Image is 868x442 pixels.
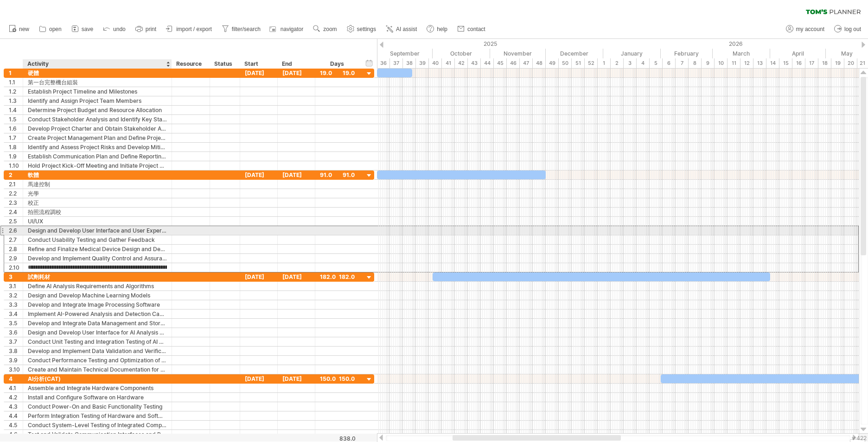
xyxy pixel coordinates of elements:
div: 46 [507,58,520,68]
div: Determine Project Budget and Resource Allocation [28,106,167,114]
span: open [49,26,62,32]
div: 1.8 [9,143,23,152]
div: Develop and Implement Quality Control and Assurance Processes [28,254,167,263]
span: undo [113,26,126,32]
a: AI assist [383,23,420,35]
div: 1.3 [9,96,23,105]
a: my account [784,23,827,35]
div: Days [315,59,359,69]
div: 光學 [28,189,167,198]
div: 3.5 [9,319,23,328]
div: December 2025 [546,49,603,58]
div: 38 [403,58,416,68]
span: AI assist [396,26,417,32]
div: 40 [429,58,442,68]
div: 50 [559,58,572,68]
div: September 2025 [377,49,433,58]
div: 1.9 [9,152,23,161]
div: 4.6 [9,430,23,439]
div: April 2026 [770,49,826,58]
div: Resource [176,59,204,69]
div: January 2026 [603,49,661,58]
div: 48 [533,58,546,68]
div: Establish Project Timeline and Milestones [28,87,167,96]
div: 1.5 [9,115,23,124]
div: Conduct Unit Testing and Integration Testing of AI Software [28,337,167,346]
div: [DATE] [278,272,315,281]
div: 10 [715,58,728,68]
div: 3.10 [9,365,23,374]
div: 馬達控制 [28,180,167,189]
div: 1.1 [9,78,23,87]
div: November 2025 [490,49,546,58]
div: 11 [728,58,740,68]
div: 3 [624,58,637,68]
div: Design and Develop User Interface for AI Analysis Results [28,328,167,337]
div: Perform Integration Testing of Hardware and Software [28,411,167,420]
div: 3 [9,272,23,281]
div: Develop Project Charter and Obtain Stakeholder Approval [28,124,167,133]
div: 2.10 [9,263,23,272]
div: Conduct Usability Testing and Gather Feedback [28,235,167,244]
div: 150.0 [320,374,355,383]
div: 4 [9,374,23,383]
div: Show Legend [850,439,865,442]
div: 拍照流程調校 [28,208,167,216]
div: 3.9 [9,356,23,365]
div: 16 [792,58,805,68]
span: new [19,26,29,32]
div: 19.0 [320,69,355,77]
span: log out [844,26,861,32]
a: import / export [164,23,215,35]
div: 2.8 [9,245,23,253]
span: print [146,26,156,32]
div: 2.3 [9,198,23,207]
div: 3.6 [9,328,23,337]
div: 36 [377,58,390,68]
div: February 2026 [661,49,713,58]
div: 9 [702,58,715,68]
div: Start [244,59,272,69]
div: 19 [831,58,844,68]
div: 13 [753,58,766,68]
div: Conduct Stakeholder Analysis and Identify Key Stakeholders [28,115,167,124]
div: Activity [27,59,166,69]
div: 校正 [28,198,167,207]
div: 15 [779,58,792,68]
div: 12 [740,58,753,68]
span: filter/search [232,26,261,32]
div: 4.1 [9,384,23,392]
div: 44 [481,58,494,68]
div: Create Project Management Plan and Define Project Methodology [28,133,167,142]
div: Conduct Power-On and Basic Functionality Testing [28,402,167,411]
div: Develop and Integrate Image Processing Software [28,300,167,309]
div: [DATE] [278,170,315,179]
div: 2 [9,170,23,179]
div: 51 [572,58,585,68]
span: my account [796,26,824,32]
div: Test and Validate Communication Interfaces and Protocols [28,430,167,439]
a: new [6,23,32,35]
div: Hold Project Kick-Off Meeting and Initiate Project Activities [28,161,167,170]
div: 1.4 [9,106,23,114]
div: 4.2 [9,393,23,402]
div: Identify and Assess Project Risks and Develop Mitigation Strategies [28,143,167,152]
div: End [282,59,310,69]
div: 3.4 [9,309,23,318]
div: [DATE] [240,272,278,281]
div: 5 [650,58,663,68]
div: 4.3 [9,402,23,411]
div: Define AI Analysis Requirements and Algorithms [28,282,167,290]
div: 8 [689,58,702,68]
div: 2.9 [9,254,23,263]
a: log out [832,23,864,35]
div: Develop and Implement Data Validation and Verification Processes [28,347,167,355]
div: 45 [494,58,507,68]
div: [DATE] [278,69,315,77]
div: 3.1 [9,282,23,290]
a: save [69,23,96,35]
div: Develop and Integrate Data Management and Storage Systems [28,319,167,328]
div: Conduct Performance Testing and Optimization of AI Software [28,356,167,365]
div: 軟體 [28,170,167,179]
div: 3.3 [9,300,23,309]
